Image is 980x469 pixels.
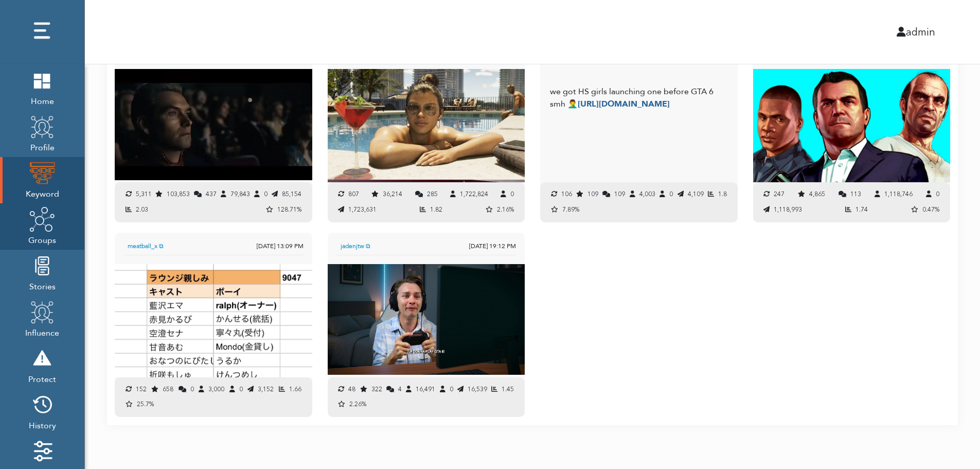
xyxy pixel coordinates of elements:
span: 285 [427,190,438,198]
span: History [29,418,56,432]
div: admin [510,24,943,40]
span: 1,118,993 [774,205,802,214]
span: 1,723,631 [348,205,377,214]
span: 1.82 [430,205,442,214]
img: home.png [29,67,55,93]
img: dots.png [29,18,55,44]
div: [DATE] 13:09 PM [257,241,304,251]
span: 16,491 [416,385,435,393]
span: 0 [510,190,514,198]
span: 16,539 [468,385,487,393]
span: Protect [28,371,56,386]
span: 4,003 [639,190,655,198]
span: 1,722,824 [460,190,488,198]
span: Home [29,93,55,108]
span: 103,853 [167,190,190,198]
span: 36,214 [383,190,402,198]
img: keyword.png [29,160,55,186]
span: 0 [264,190,268,198]
img: history.png [29,392,55,418]
span: 1.8 [718,190,727,198]
span: 1.66 [289,385,301,393]
span: 2.16% [497,205,514,214]
span: 109 [614,190,625,198]
span: 128.71% [277,205,301,214]
img: profile.png [29,114,55,140]
span: 109 [587,190,598,198]
span: meatball_x ⧉ [128,241,253,251]
span: 5,311 [136,190,152,198]
span: 807 [348,190,359,198]
span: 0 [450,385,453,393]
span: 48 [348,385,355,393]
span: 7.89% [562,205,579,214]
img: groups.png [29,206,55,232]
span: 0 [936,190,939,198]
span: 247 [774,190,785,198]
span: 0 [239,385,243,393]
span: 322 [371,385,382,393]
span: 1.45 [502,385,514,393]
img: profile.png [29,299,55,325]
span: 85,154 [282,190,301,198]
span: 152 [136,385,147,393]
span: 25.7% [137,400,154,408]
span: 4,865 [809,190,825,198]
div: [DATE] 19:12 PM [469,241,516,251]
span: 106 [561,190,572,198]
a: [URL][DOMAIN_NAME] [578,98,670,110]
span: 1.74 [856,205,868,214]
span: 4,109 [688,190,704,198]
span: Influence [25,325,59,339]
span: 4 [398,385,402,393]
span: 2.03 [136,205,148,214]
span: 0 [669,190,673,198]
div: we got HS girls launching one before GTA 6 smh 🤦‍♂️ [550,85,727,110]
img: risk.png [29,345,55,371]
span: 113 [850,190,861,198]
img: stories.png [29,253,55,279]
span: Groups [28,232,56,247]
span: jadenjtw ⧉ [341,241,466,251]
span: 1,118,746 [884,190,913,198]
span: Profile [29,140,55,154]
img: settings.png [29,438,55,464]
span: 0 [190,385,194,393]
span: 0.47% [922,205,939,214]
span: 658 [163,385,173,393]
span: Stories [29,279,56,293]
span: 3,000 [208,385,224,393]
span: 437 [206,190,217,198]
span: Keyword [26,186,59,200]
span: 3,152 [258,385,274,393]
span: 79,843 [230,190,250,198]
span: 2.26% [349,400,366,408]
